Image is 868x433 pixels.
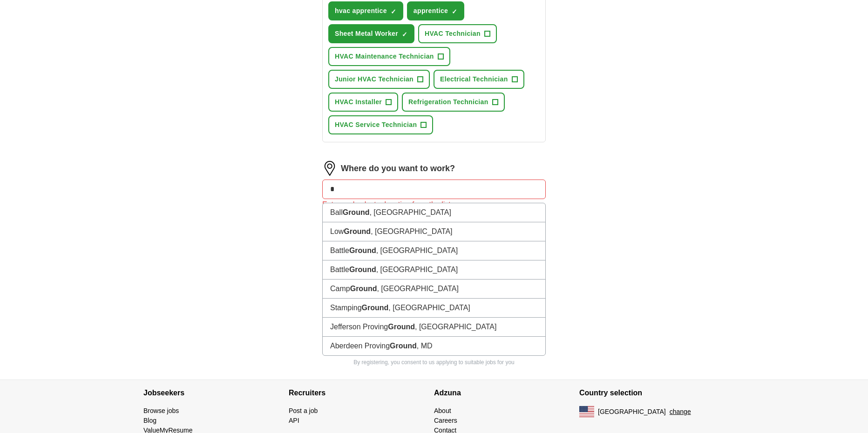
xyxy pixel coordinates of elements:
span: Sheet Metal Worker [335,29,398,39]
span: [GEOGRAPHIC_DATA] [598,407,666,417]
strong: Ground [349,246,376,254]
li: Battle , [GEOGRAPHIC_DATA] [323,241,545,260]
a: Careers [434,417,457,424]
button: HVAC Maintenance Technician [328,47,450,66]
span: apprentice [414,6,448,16]
button: Electrical Technician [434,70,524,89]
span: ✓ [391,8,396,15]
strong: Ground [362,304,389,312]
button: HVAC Technician [418,24,497,43]
a: Post a job [289,407,318,414]
strong: Ground [344,227,371,235]
button: apprentice✓ [407,1,464,20]
li: Camp , [GEOGRAPHIC_DATA] [323,280,545,299]
li: Ball , [GEOGRAPHIC_DATA] [323,203,545,222]
span: Junior HVAC Technician [335,74,414,84]
li: Jefferson Proving , [GEOGRAPHIC_DATA] [323,318,545,337]
div: Enter and select a location from the list [322,199,546,210]
span: hvac apprentice [335,6,387,16]
span: HVAC Technician [425,29,481,39]
p: By registering, you consent to us applying to suitable jobs for you [322,358,546,366]
button: Refrigeration Technician [402,93,505,112]
button: hvac apprentice✓ [328,1,403,20]
img: location.png [322,161,337,176]
a: Blog [143,417,156,424]
strong: Ground [349,266,376,273]
li: Battle , [GEOGRAPHIC_DATA] [323,260,545,280]
strong: Ground [343,208,370,216]
span: HVAC Installer [335,97,382,107]
span: HVAC Service Technician [335,120,417,130]
label: Where do you want to work? [341,162,455,175]
span: ✓ [402,31,407,38]
a: API [289,417,299,424]
a: About [434,407,451,414]
strong: Ground [388,323,415,331]
span: ✓ [452,8,457,15]
span: Refrigeration Technician [408,97,488,107]
h4: Country selection [579,380,725,406]
strong: Ground [390,342,417,350]
li: Low , [GEOGRAPHIC_DATA] [323,222,545,241]
li: Stamping , [GEOGRAPHIC_DATA] [323,299,545,318]
button: Junior HVAC Technician [328,70,430,89]
img: US flag [579,406,594,417]
button: Sheet Metal Worker✓ [328,24,414,43]
a: Browse jobs [143,407,179,414]
button: HVAC Service Technician [328,115,433,134]
li: Aberdeen Proving , MD [323,337,545,355]
button: change [670,407,691,417]
span: Electrical Technician [440,74,508,84]
button: HVAC Installer [328,93,398,112]
strong: Ground [350,285,377,293]
span: HVAC Maintenance Technician [335,52,434,61]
